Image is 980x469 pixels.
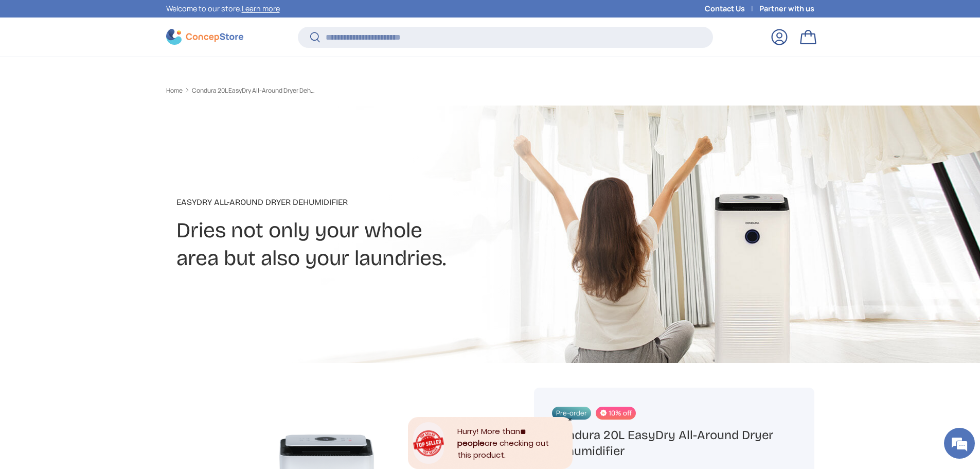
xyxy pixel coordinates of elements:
[166,29,243,45] img: ConcepStore
[759,3,814,14] a: Partner with us
[705,3,759,14] a: Contact Us
[176,217,572,272] h2: Dries not only your whole area but also your laundries.
[552,427,796,459] h1: Condura 20L EasyDry All-Around Dryer Dehumidifier
[596,407,636,420] span: 10% off
[176,196,572,209] p: EasyDry All-Around Dryer Dehumidifier
[567,417,573,422] div: Close
[552,407,591,420] span: Pre-order
[166,88,183,94] a: Home
[192,88,315,94] a: Condura 20L EasyDry All-Around Dryer Dehumidifier
[166,3,280,14] p: Welcome to our store.
[166,86,510,95] nav: Breadcrumbs
[242,4,280,13] a: Learn more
